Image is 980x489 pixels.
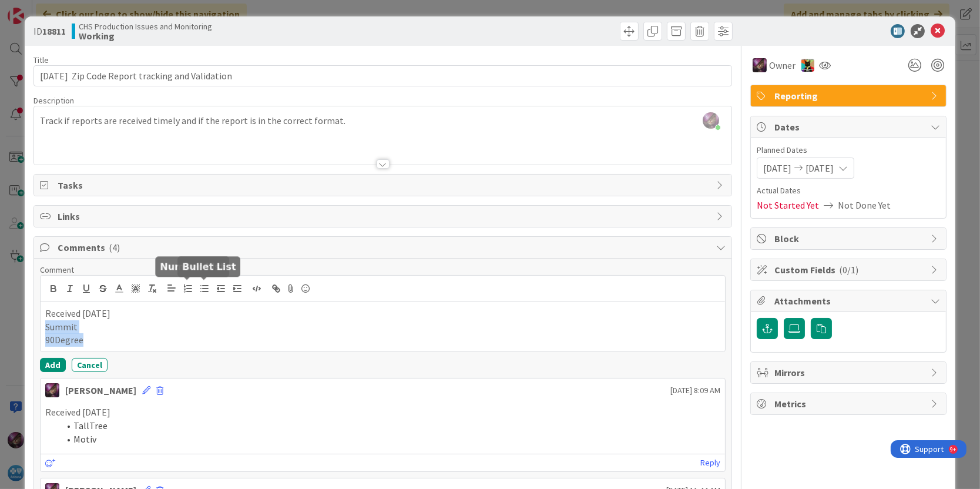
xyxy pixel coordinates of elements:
span: ID [33,24,66,38]
div: [PERSON_NAME] [65,383,136,397]
span: Description [33,95,74,106]
img: ML [45,383,59,397]
p: Summit [45,320,721,334]
b: 18811 [42,25,66,37]
b: Working [79,31,212,41]
p: Received [DATE] [45,406,721,419]
label: Title [33,55,49,65]
span: CHS Production Issues and Monitoring [79,22,212,31]
img: ML [753,58,767,72]
li: Motiv [59,433,721,446]
span: Actual Dates [757,185,940,197]
p: 90Degree [45,333,721,347]
span: Dates [774,120,925,134]
span: Not Done Yet [838,198,891,212]
img: JE [801,59,814,72]
span: Metrics [774,397,925,411]
li: TallTree [59,419,721,433]
span: [DATE] [806,161,834,175]
span: Not Started Yet [757,198,819,212]
span: Owner [769,58,796,72]
span: Links [58,209,711,223]
span: Custom Fields [774,263,925,277]
h5: Bullet List [182,261,236,272]
div: 9+ [59,5,65,14]
p: Received [DATE] [45,307,721,320]
span: Planned Dates [757,144,940,156]
span: Tasks [58,178,711,192]
span: ( 4 ) [109,242,120,253]
a: Reply [700,455,720,470]
p: Track if reports are received timely and if the report is in the correct format. [40,114,726,128]
button: Add [40,358,66,372]
button: Cancel [72,358,108,372]
img: HRkAK1s3dbiArZFp2GbIMFkOXCojdUUb.jpg [703,112,719,129]
span: Support [25,2,53,16]
h5: Number List [160,261,224,272]
span: [DATE] 8:09 AM [670,384,720,397]
span: ( 0/1 ) [839,264,858,276]
span: Reporting [774,89,925,103]
span: [DATE] [763,161,791,175]
span: Comments [58,240,711,254]
span: Mirrors [774,366,925,380]
input: type card name here... [33,65,733,86]
span: Block [774,232,925,246]
span: Comment [40,264,74,275]
span: Attachments [774,294,925,308]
